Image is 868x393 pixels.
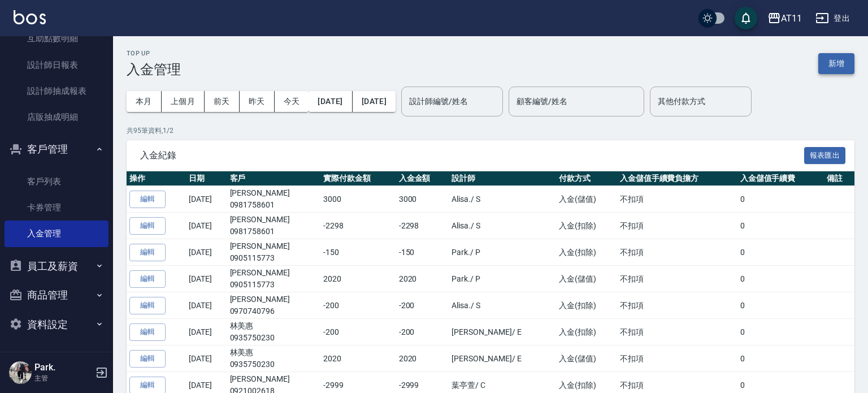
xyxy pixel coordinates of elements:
[129,270,166,288] button: 編輯
[127,50,181,57] h2: Top Up
[227,186,321,213] td: [PERSON_NAME]
[127,126,854,136] p: 共 95 筆資料, 1 / 2
[129,350,166,368] button: 編輯
[737,213,824,239] td: 0
[449,171,556,186] th: 設計師
[449,186,556,213] td: Alisa. / S
[804,147,846,165] button: 報表匯出
[449,239,556,266] td: Park. / P
[737,186,824,213] td: 0
[230,332,318,344] p: 0935750230
[556,171,617,186] th: 付款方式
[617,213,737,239] td: 不扣項
[127,91,162,112] button: 本月
[186,319,227,346] td: [DATE]
[449,266,556,292] td: Park. / P
[617,239,737,266] td: 不扣項
[320,292,396,319] td: -200
[129,323,166,341] button: 編輯
[737,346,824,372] td: 0
[320,213,396,239] td: -2298
[129,297,166,314] button: 編輯
[129,244,166,261] button: 編輯
[320,266,396,292] td: 2020
[556,186,617,213] td: 入金(儲值)
[556,213,617,239] td: 入金(扣除)
[737,319,824,346] td: 0
[396,213,449,239] td: -2298
[737,266,824,292] td: 0
[129,217,166,235] button: 編輯
[275,91,309,112] button: 今天
[556,292,617,319] td: 入金(扣除)
[5,104,108,130] a: 店販抽成明細
[227,213,321,239] td: [PERSON_NAME]
[9,361,32,384] img: Person
[617,266,737,292] td: 不扣項
[5,25,108,51] a: 互助點數明細
[5,252,108,281] button: 員工及薪資
[781,11,802,25] div: AT11
[5,78,108,104] a: 設計師抽成報表
[556,346,617,372] td: 入金(儲值)
[556,239,617,266] td: 入金(扣除)
[556,266,617,292] td: 入金(儲值)
[227,319,321,346] td: 林美惠
[396,171,449,186] th: 入金金額
[449,213,556,239] td: Alisa. / S
[186,171,227,186] th: 日期
[617,186,737,213] td: 不扣項
[617,346,737,372] td: 不扣項
[5,195,108,221] a: 卡券管理
[205,91,240,112] button: 前天
[127,171,186,186] th: 操作
[127,62,181,77] h3: 入金管理
[396,292,449,319] td: -200
[227,239,321,266] td: [PERSON_NAME]
[230,226,318,237] p: 0981758601
[320,171,396,186] th: 實際付款金額
[396,239,449,266] td: -150
[129,191,166,208] button: 編輯
[227,171,321,186] th: 客戶
[309,91,352,112] button: [DATE]
[186,266,227,292] td: [DATE]
[5,135,108,164] button: 客戶管理
[186,186,227,213] td: [DATE]
[227,266,321,292] td: [PERSON_NAME]
[737,239,824,266] td: 0
[735,7,757,29] button: save
[34,373,92,383] p: 主管
[320,239,396,266] td: -150
[804,149,846,160] a: 報表匯出
[230,199,318,211] p: 0981758601
[230,305,318,317] p: 0970740796
[230,252,318,264] p: 0905115773
[5,280,108,310] button: 商品管理
[818,53,854,74] button: 新增
[824,171,854,186] th: 備註
[186,239,227,266] td: [DATE]
[140,150,804,161] span: 入金紀錄
[5,169,108,195] a: 客戶列表
[186,292,227,319] td: [DATE]
[396,319,449,346] td: -200
[449,319,556,346] td: [PERSON_NAME] / E
[5,221,108,247] a: 入金管理
[186,213,227,239] td: [DATE]
[320,346,396,372] td: 2020
[737,171,824,186] th: 入金儲值手續費
[5,52,108,78] a: 設計師日報表
[240,91,275,112] button: 昨天
[396,186,449,213] td: 3000
[353,91,396,112] button: [DATE]
[227,346,321,372] td: 林美惠
[449,292,556,319] td: Alisa. / S
[811,8,854,29] button: 登出
[617,171,737,186] th: 入金儲值手續費負擔方
[737,292,824,319] td: 0
[763,7,806,30] button: AT11
[320,186,396,213] td: 3000
[34,362,92,373] h5: Park.
[162,91,205,112] button: 上個月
